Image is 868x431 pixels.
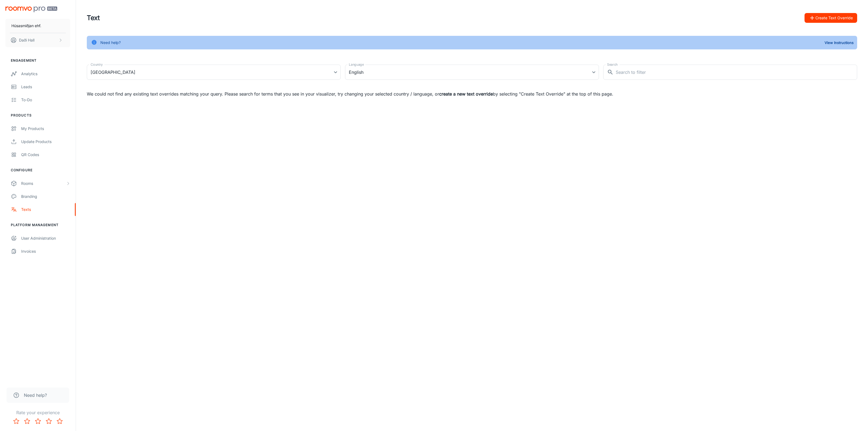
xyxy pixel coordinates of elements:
div: Leads [21,84,70,90]
div: English [345,65,599,80]
div: Need help? [100,37,121,48]
h1: Text [87,13,100,23]
p: Daði Hall [19,37,34,43]
p: We could not find any existing text overrides matching your query. Please search for terms that y... [87,91,857,97]
input: Search to filter [616,65,857,80]
img: Roomvo PRO Beta [5,7,57,12]
div: Analytics [21,71,70,77]
div: [GEOGRAPHIC_DATA] [87,65,341,80]
p: Húsasmiðjan ehf. [11,23,41,29]
div: To-do [21,97,70,103]
button: Húsasmiðjan ehf. [5,19,70,33]
label: Search [607,62,618,67]
label: Country [91,62,103,67]
button: Daði Hall [5,33,70,47]
label: Language [349,62,364,67]
strong: create a new text override [439,91,493,97]
button: Create Text Override [805,13,857,23]
button: View Instructions [823,39,855,47]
